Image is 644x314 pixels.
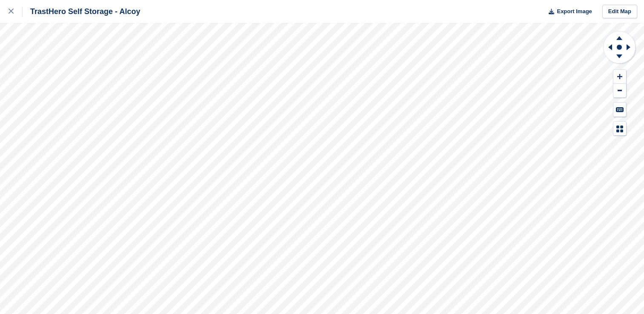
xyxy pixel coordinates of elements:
[544,5,592,19] button: Export Image
[613,122,626,136] button: Map Legend
[613,84,626,98] button: Zoom Out
[602,5,637,19] a: Edit Map
[557,7,592,16] span: Export Image
[613,103,626,117] button: Keyboard Shortcuts
[23,6,140,17] div: TrastHero Self Storage - Alcoy
[613,70,626,84] button: Zoom In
